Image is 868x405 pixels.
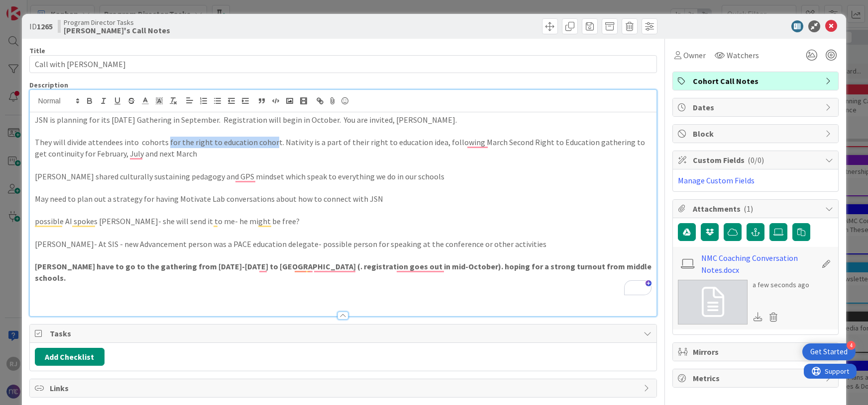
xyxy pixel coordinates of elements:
span: Custom Fields [693,154,820,166]
p: JSN is planning for its [DATE] Gathering in September. Registration will begin in October. You ar... [35,114,652,126]
input: type card name here... [29,55,657,73]
label: Title [29,46,45,55]
button: Add Checklist [35,348,105,366]
span: Mirrors [693,346,820,358]
span: Dates [693,101,820,113]
span: ( 1 ) [744,204,753,214]
span: Links [50,382,639,394]
span: Support [21,1,45,13]
b: 1265 [37,21,53,31]
span: Watchers [727,49,759,61]
div: Get Started [810,347,848,357]
b: [PERSON_NAME]'s Call Notes [64,26,170,34]
div: Download [753,311,763,324]
p: May need to plan out a strategy for having Motivate Lab conversations about how to connect with JSN [35,193,652,205]
span: Program Director Tasks [64,18,170,26]
div: 4 [847,341,856,350]
p: [PERSON_NAME] shared culturally sustaining pedagogy and GPS mindset which speak to everything we ... [35,171,652,182]
a: NMC Coaching Conversation Notes.docx [701,252,817,276]
span: Metrics [693,372,820,384]
p: They will divide attendees into cohorts for the right to education cohort. Nativity is a part of ... [35,137,652,159]
div: a few seconds ago [753,280,809,290]
div: Open Get Started checklist, remaining modules: 4 [802,343,856,360]
a: Manage Custom Fields [678,175,755,185]
span: ID [29,20,53,32]
p: possible AI spokes [PERSON_NAME]- she will send it to me- he might be free? [35,216,652,227]
span: Block [693,128,820,140]
div: To enrich screen reader interactions, please activate Accessibility in Grammarly extension settings [30,112,657,316]
strong: [PERSON_NAME] have to go to the gathering from [DATE]-[DATE] to [GEOGRAPHIC_DATA] (. registration... [35,261,653,283]
span: Tasks [50,327,639,339]
span: ( 0/0 ) [748,155,764,165]
p: [PERSON_NAME]- At SIS - new Advancement person was a PACE education delegate- possible person for... [35,239,652,250]
span: Description [29,81,68,89]
span: Owner [683,49,706,61]
span: Attachments [693,203,820,215]
span: Cohort Call Notes [693,75,820,87]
